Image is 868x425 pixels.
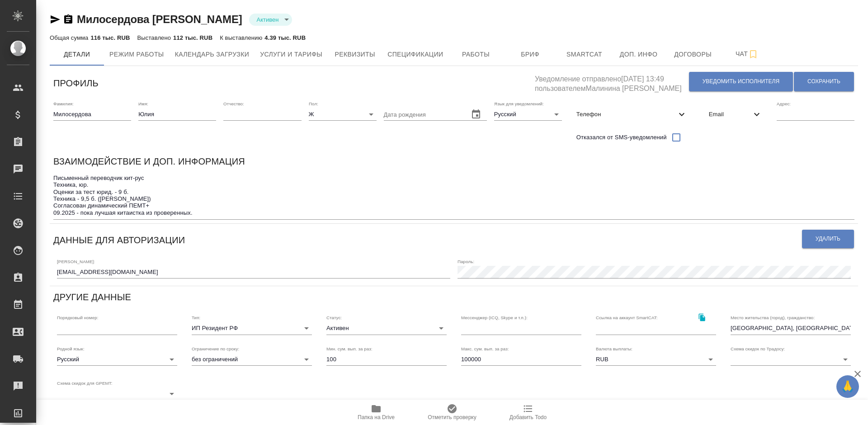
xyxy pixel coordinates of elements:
button: Уведомить исполнителя [689,72,793,91]
label: Адрес: [777,101,791,106]
span: Режим работы [109,49,164,60]
p: Выставлено [137,34,174,41]
svg: Подписаться [748,49,759,60]
span: Бриф [509,49,552,60]
h6: Взаимодействие и доп. информация [53,154,245,169]
span: Услуги и тарифы [260,49,322,60]
div: RUB [596,353,716,366]
button: Удалить [802,230,854,248]
button: Скопировать ссылку для ЯМессенджера [50,14,61,25]
span: Доп. инфо [617,49,660,60]
label: Схема скидок по Традосу: [731,346,785,351]
span: Папка на Drive [358,414,395,420]
label: Пол: [309,101,318,106]
button: Добавить Todo [490,400,566,425]
span: Чат [726,48,769,60]
button: Отметить проверку [414,400,490,425]
span: Добавить Todo [509,414,547,420]
div: Активен [326,322,447,335]
textarea: Письменный переводчик кит-рус Техника, юр. Оценки за тест юрид. - 9 б. Техника - 9,5 б. ([PERSON_... [53,175,854,217]
p: 4.39 тыс. RUB [264,34,306,41]
h6: Профиль [53,76,99,90]
span: Календарь загрузки [175,49,250,60]
button: Сохранить [794,72,854,91]
h6: Другие данные [53,290,131,304]
span: Отметить проверку [428,414,476,420]
span: Удалить [816,235,840,243]
label: Пароль: [458,259,474,264]
div: Активен [249,14,292,26]
div: без ограничений [192,353,312,366]
span: Договоры [671,49,715,60]
span: Отказался от SMS-уведомлений [576,133,667,142]
label: Имя: [138,101,148,106]
label: Мессенджер (ICQ, Skype и т.п.): [461,316,528,320]
label: Ограничение по сроку: [192,346,239,351]
label: Макс. сум. вып. за раз: [461,346,509,351]
span: Сохранить [807,78,840,85]
button: Скопировать ссылку [63,14,74,25]
p: Общая сумма [50,34,90,41]
span: Спецификации [387,49,443,60]
div: Русский [57,353,177,366]
label: [PERSON_NAME]: [57,259,95,264]
span: Телефон [576,110,676,119]
p: 112 тыс. RUB [173,34,212,41]
button: 🙏 [836,375,859,398]
div: Ж [309,108,377,121]
label: Язык для уведомлений: [494,101,544,106]
button: Папка на Drive [338,400,414,425]
span: Smartcat [563,49,606,60]
a: Милосердова [PERSON_NAME] [77,13,242,25]
span: Работы [454,49,498,60]
div: ИП Резидент РФ [192,322,312,335]
p: 116 тыс. RUB [90,34,130,41]
span: Email [709,110,751,119]
span: 🙏 [840,377,855,396]
label: Ссылка на аккаунт SmartCAT: [596,316,658,320]
button: Активен [254,16,281,24]
h6: Данные для авторизации [53,233,185,247]
label: Валюта выплаты: [596,346,632,351]
label: Схема скидок для GPEMT: [57,381,113,386]
label: Мин. сум. вып. за раз: [326,346,373,351]
span: Уведомить исполнителя [703,78,779,85]
label: Место жительства (город), гражданство: [731,316,815,320]
label: Порядковый номер: [57,316,98,320]
label: Родной язык: [57,346,85,351]
label: Тип: [192,316,200,320]
span: Реквизиты [333,49,377,60]
label: Отчество: [223,101,244,106]
p: К выставлению [220,34,264,41]
span: Детали [55,49,99,60]
label: Фамилия: [53,101,74,106]
button: Скопировать ссылку [693,308,711,326]
div: Русский [494,108,562,121]
label: Статус: [326,316,342,320]
h5: Уведомление отправлено [DATE] 13:49 пользователем Малинина [PERSON_NAME] [535,70,689,94]
div: Телефон [569,104,694,124]
div: Email [702,104,769,124]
